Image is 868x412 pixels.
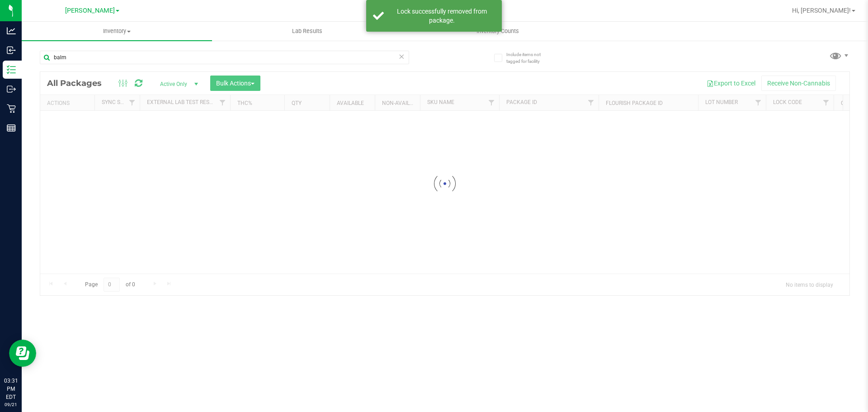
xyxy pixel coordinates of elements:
[7,26,16,35] inline-svg: Analytics
[65,7,115,14] span: [PERSON_NAME]
[389,7,495,25] div: Lock successfully removed from package.
[9,340,36,367] iframe: Resource center
[22,22,212,41] a: Inventory
[792,7,851,14] span: Hi, [PERSON_NAME]!
[7,65,16,74] inline-svg: Inventory
[4,377,18,401] p: 03:31 PM EDT
[398,51,405,62] span: Clear
[40,51,409,64] input: Search Package ID, Item Name, SKU, Lot or Part Number...
[7,46,16,55] inline-svg: Inbound
[506,51,552,65] span: Include items not tagged for facility
[212,22,402,41] a: Lab Results
[280,27,335,35] span: Lab Results
[7,85,16,94] inline-svg: Outbound
[7,123,16,133] inline-svg: Reports
[22,27,212,35] span: Inventory
[4,401,18,408] p: 09/21
[7,104,16,113] inline-svg: Retail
